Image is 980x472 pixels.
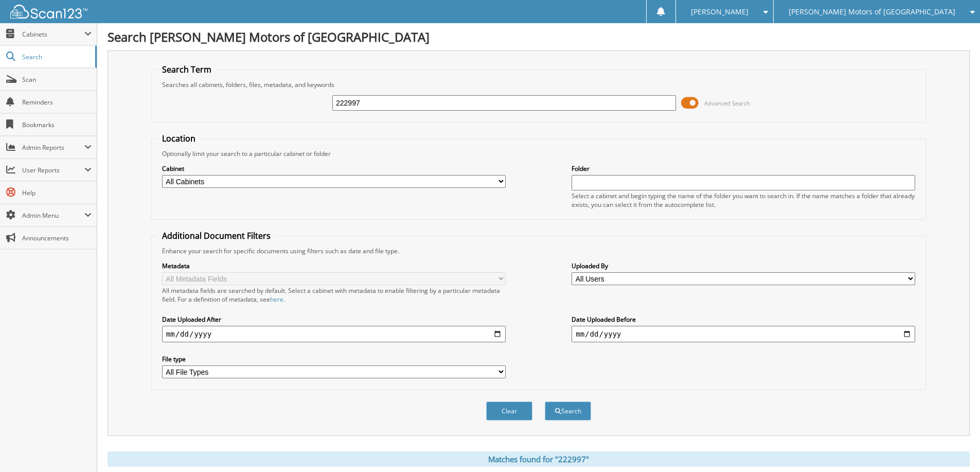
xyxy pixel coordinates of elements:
span: Advanced Search [704,99,750,107]
span: Reminders [22,98,92,107]
div: Enhance your search for specific documents using filters such as date and file type. [157,247,920,255]
span: User Reports [22,166,84,174]
button: Clear [486,401,532,421]
input: end [572,326,915,342]
h1: Search [PERSON_NAME] Motors of [GEOGRAPHIC_DATA] [108,28,970,45]
legend: Search Term [157,64,217,75]
label: Folder [572,164,915,173]
span: [PERSON_NAME] [691,9,749,15]
div: Matches found for "222997" [108,451,970,467]
input: start [162,326,506,342]
label: Cabinet [162,164,506,173]
label: Metadata [162,261,506,270]
span: Help [22,188,92,197]
a: here [270,295,283,304]
span: Bookmarks [22,120,92,129]
label: Date Uploaded Before [572,315,915,324]
div: Optionally limit your search to a particular cabinet or folder [157,149,920,158]
div: Searches all cabinets, folders, files, metadata, and keywords [157,80,920,89]
button: Search [545,401,591,421]
img: scan123-logo-white.svg [10,5,87,19]
div: Select a cabinet and begin typing the name of the folder you want to search in. If the name match... [572,191,915,209]
span: Scan [22,75,92,84]
span: Announcements [22,234,92,242]
label: Date Uploaded After [162,315,506,324]
span: [PERSON_NAME] Motors of [GEOGRAPHIC_DATA] [789,9,955,15]
label: File type [162,355,506,363]
legend: Additional Document Filters [157,230,276,241]
div: All metadata fields are searched by default. Select a cabinet with metadata to enable filtering b... [162,286,506,304]
legend: Location [157,133,201,144]
span: Admin Menu [22,211,84,220]
label: Uploaded By [572,261,915,270]
span: Admin Reports [22,143,84,152]
span: Cabinets [22,30,84,39]
span: Search [22,53,90,61]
